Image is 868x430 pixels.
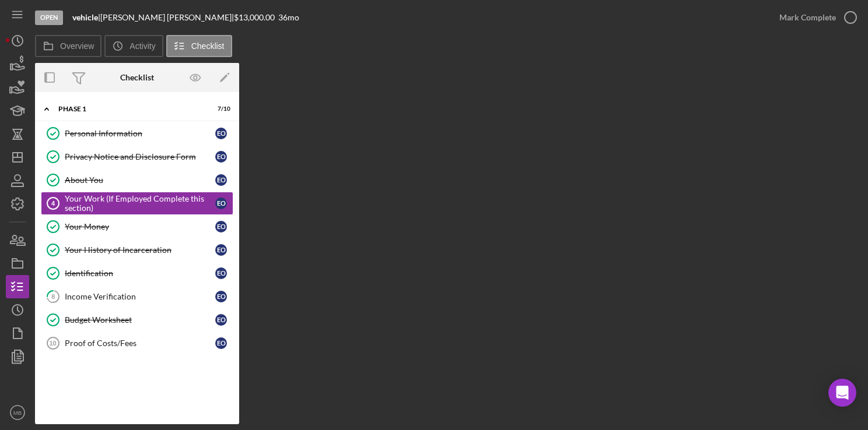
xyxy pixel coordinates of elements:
[65,339,215,348] div: Proof of Costs/Fees
[65,129,215,138] div: Personal Information
[100,13,234,22] div: [PERSON_NAME] [PERSON_NAME] |
[215,337,227,349] div: E O
[51,200,55,207] tspan: 4
[65,194,215,213] div: Your Work (If Employed Complete this section)
[35,10,63,25] div: Open
[51,292,55,300] tspan: 8
[13,410,22,416] text: MB
[65,269,215,278] div: Identification
[120,73,154,82] div: Checklist
[60,41,94,51] label: Overview
[41,145,233,168] a: Privacy Notice and Disclosure FormEO
[768,6,862,29] button: Mark Complete
[828,379,856,407] div: Open Intercom Messenger
[65,245,215,255] div: Your History of Incarceration
[65,175,215,185] div: About You
[41,122,233,145] a: Personal InformationEO
[65,152,215,161] div: Privacy Notice and Disclosure Form
[215,128,227,139] div: E O
[41,168,233,192] a: About YouEO
[41,308,233,332] a: Budget WorksheetEO
[209,105,230,112] div: 7 / 10
[65,292,215,301] div: Income Verification
[215,198,227,209] div: E O
[35,35,101,57] button: Overview
[49,340,56,347] tspan: 10
[58,105,201,112] div: Phase 1
[41,238,233,262] a: Your History of IncarcerationEO
[65,222,215,231] div: Your Money
[215,291,227,302] div: E O
[41,192,233,215] a: 4Your Work (If Employed Complete this section)EO
[215,267,227,279] div: E O
[41,215,233,238] a: Your MoneyEO
[278,13,299,22] div: 36 mo
[215,174,227,186] div: E O
[166,35,232,57] button: Checklist
[129,41,155,51] label: Activity
[104,35,163,57] button: Activity
[41,262,233,285] a: IdentificationEO
[215,221,227,232] div: E O
[65,315,215,325] div: Budget Worksheet
[779,6,836,29] div: Mark Complete
[41,285,233,308] a: 8Income VerificationEO
[234,13,278,22] div: $13,000.00
[215,244,227,256] div: E O
[72,12,98,22] b: vehicle
[215,151,227,163] div: E O
[191,41,225,51] label: Checklist
[215,314,227,326] div: E O
[41,332,233,355] a: 10Proof of Costs/FeesEO
[6,401,29,424] button: MB
[72,13,100,22] div: |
